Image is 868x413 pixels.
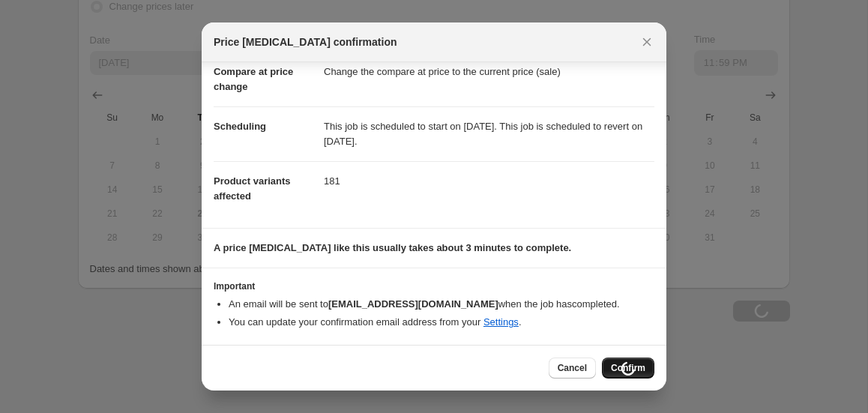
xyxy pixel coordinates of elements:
[214,34,397,49] span: Price [MEDICAL_DATA] confirmation
[549,358,596,379] button: Cancel
[324,106,654,161] dd: This job is scheduled to start on [DATE]. This job is scheduled to revert on [DATE].
[328,298,498,310] b: [EMAIL_ADDRESS][DOMAIN_NAME]
[324,161,654,201] dd: 181
[214,121,266,132] span: Scheduling
[214,175,291,202] span: Product variants affected
[558,362,587,374] span: Cancel
[229,297,654,312] li: An email will be sent to when the job has completed .
[214,242,571,253] b: A price [MEDICAL_DATA] like this usually takes about 3 minutes to complete.
[636,31,657,52] button: Close
[324,52,654,91] dd: Change the compare at price to the current price (sale)
[214,280,654,292] h3: Important
[229,315,654,330] li: You can update your confirmation email address from your .
[483,316,519,328] a: Settings
[214,66,293,92] span: Compare at price change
